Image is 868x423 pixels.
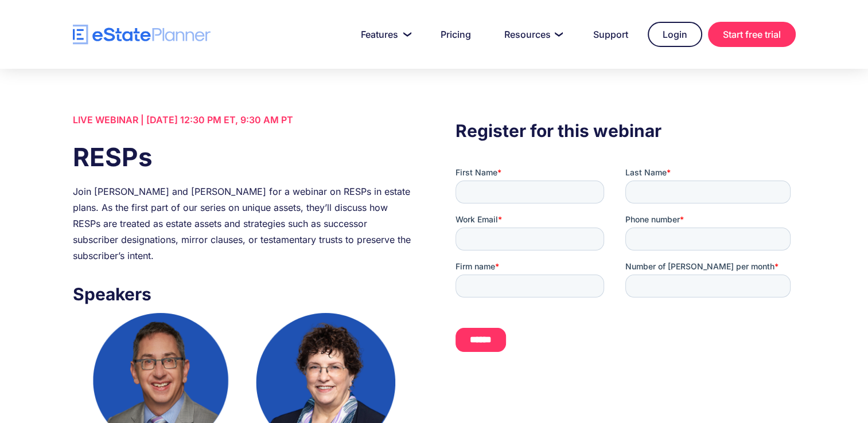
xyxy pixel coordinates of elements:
a: Resources [491,23,574,46]
iframe: Form 0 [456,167,795,372]
h3: Register for this webinar [456,117,795,144]
div: Join [PERSON_NAME] and [PERSON_NAME] for a webinar on RESPs in estate plans. As the first part of... [73,183,412,264]
h3: Speakers [73,281,412,307]
div: LIVE WEBINAR | [DATE] 12:30 PM ET, 9:30 AM PT [73,112,412,128]
h1: RESPs [73,139,412,175]
a: Features [347,23,421,46]
a: Support [579,23,642,46]
a: Start free trial [708,22,796,47]
a: Login [648,22,702,47]
a: Pricing [427,23,485,46]
a: home [73,25,211,45]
